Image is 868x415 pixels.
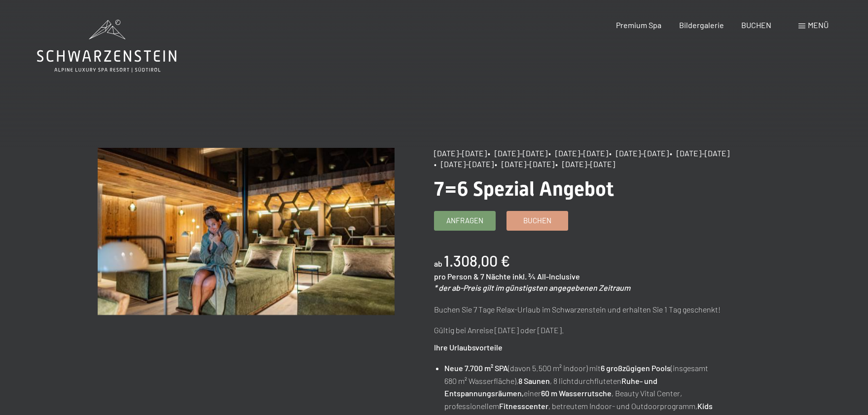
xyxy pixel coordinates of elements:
[480,272,511,281] span: 7 Nächte
[670,148,729,158] span: • [DATE]–[DATE]
[518,376,550,385] strong: 8 Saunen
[512,272,580,281] span: inkl. ¾ All-Inclusive
[434,159,494,169] span: • [DATE]–[DATE]
[434,148,487,158] span: [DATE]–[DATE]
[616,20,661,30] a: Premium Spa
[507,211,568,230] a: Buchen
[434,177,614,201] span: 7=6 Spezial Angebot
[495,159,554,169] span: • [DATE]–[DATE]
[555,159,615,169] span: • [DATE]–[DATE]
[98,148,395,315] img: 7=6 Spezial Angebot
[434,303,731,316] p: Buchen Sie 7 Tage Relax-Urlaub im Schwarzenstein und erhalten Sie 1 Tag geschenkt!
[446,215,483,226] span: Anfragen
[434,211,495,230] a: Anfragen
[548,148,608,158] span: • [DATE]–[DATE]
[434,324,731,337] p: Gültig bei Anreise [DATE] oder [DATE].
[679,20,724,30] a: Bildergalerie
[609,148,669,158] span: • [DATE]–[DATE]
[741,20,771,30] a: BUCHEN
[601,363,671,373] strong: 6 großzügigen Pools
[523,215,551,226] span: Buchen
[541,388,612,398] strong: 60 m Wasserrutsche
[434,343,503,352] strong: Ihre Urlaubsvorteile
[488,148,547,158] span: • [DATE]–[DATE]
[434,283,630,292] em: * der ab-Preis gilt im günstigsten angegebenen Zeitraum
[444,252,510,270] b: 1.308,00 €
[434,259,442,268] span: ab
[808,20,829,30] span: Menü
[444,363,508,373] strong: Neue 7.700 m² SPA
[499,401,548,411] strong: Fitnesscenter
[434,272,479,281] span: pro Person &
